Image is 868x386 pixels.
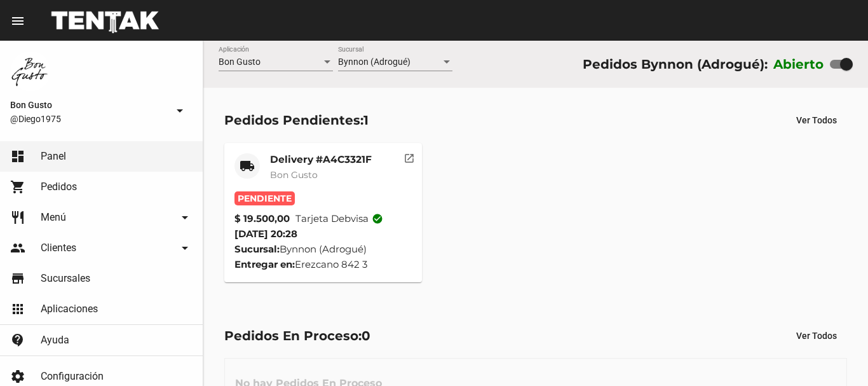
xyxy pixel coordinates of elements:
[10,97,167,113] span: Bon Gusto
[41,150,66,163] span: Panel
[583,54,768,74] div: Pedidos Bynnon (Adrogué):
[796,331,837,341] span: Ver Todos
[41,211,66,224] span: Menú
[338,57,410,67] span: Bynnon (Adrogué)
[10,271,25,286] mat-icon: store
[177,240,193,256] mat-icon: arrow_drop_down
[270,153,372,166] mat-card-title: Delivery #A4C3321F
[41,303,98,315] span: Aplicaciones
[10,369,25,384] mat-icon: settings
[177,210,193,225] mat-icon: arrow_drop_down
[234,191,295,205] span: Pendiente
[41,334,69,347] span: Ayuda
[10,149,25,164] mat-icon: dashboard
[172,103,187,118] mat-icon: arrow_drop_down
[41,272,90,285] span: Sucursales
[234,211,290,226] strong: $ 19.500,00
[786,324,847,347] button: Ver Todos
[10,13,25,29] mat-icon: menu
[295,211,383,226] span: Tarjeta debvisa
[224,110,369,130] div: Pedidos Pendientes:
[41,181,77,193] span: Pedidos
[234,243,280,255] strong: Sucursal:
[10,51,51,92] img: 8570adf9-ca52-4367-b116-ae09c64cf26e.jpg
[773,54,824,74] label: Abierto
[815,335,855,373] iframe: chat widget
[234,257,412,272] div: Erezcano 842 3
[786,109,847,132] button: Ver Todos
[362,328,370,343] span: 0
[10,113,167,125] span: @Diego1975
[372,213,383,224] mat-icon: check_circle
[796,115,837,125] span: Ver Todos
[10,301,25,317] mat-icon: apps
[363,113,369,128] span: 1
[240,158,255,174] mat-icon: local_shipping
[10,179,25,195] mat-icon: shopping_cart
[219,57,261,67] span: Bon Gusto
[10,333,25,348] mat-icon: contact_support
[10,210,25,225] mat-icon: restaurant
[234,228,297,240] span: [DATE] 20:28
[10,240,25,256] mat-icon: people
[234,242,412,257] div: Bynnon (Adrogué)
[41,370,104,383] span: Configuración
[41,242,76,254] span: Clientes
[403,151,415,162] mat-icon: open_in_new
[270,169,318,181] span: Bon Gusto
[234,258,295,270] strong: Entregar en:
[224,326,370,346] div: Pedidos En Proceso:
